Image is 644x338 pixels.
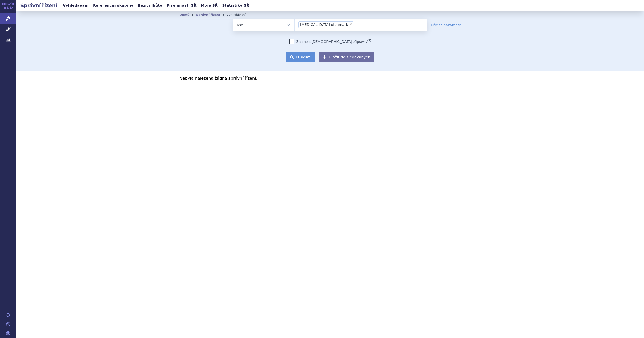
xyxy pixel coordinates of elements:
[431,23,461,28] a: Přidat parametr
[289,39,371,44] label: Zahrnout [DEMOGRAPHIC_DATA] přípravky
[227,11,252,19] li: Vyhledávání
[300,23,348,26] span: [MEDICAL_DATA] glenmark
[91,2,135,9] a: Referenční skupiny
[355,21,409,28] input: [MEDICAL_DATA] glenmark
[221,2,251,9] a: Statistiky SŘ
[179,13,189,17] a: Domů
[196,13,220,17] a: Správní řízení
[286,52,315,62] button: Hledat
[349,23,352,26] span: ×
[61,2,90,9] a: Vyhledávání
[367,39,371,42] abbr: (?)
[136,2,164,9] a: Běžící lhůty
[179,76,481,80] p: Nebyla nalezena žádná správní řízení.
[165,2,198,9] a: Písemnosti SŘ
[199,2,219,9] a: Moje SŘ
[16,2,61,9] h2: Správní řízení
[319,52,374,62] button: Uložit do sledovaných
